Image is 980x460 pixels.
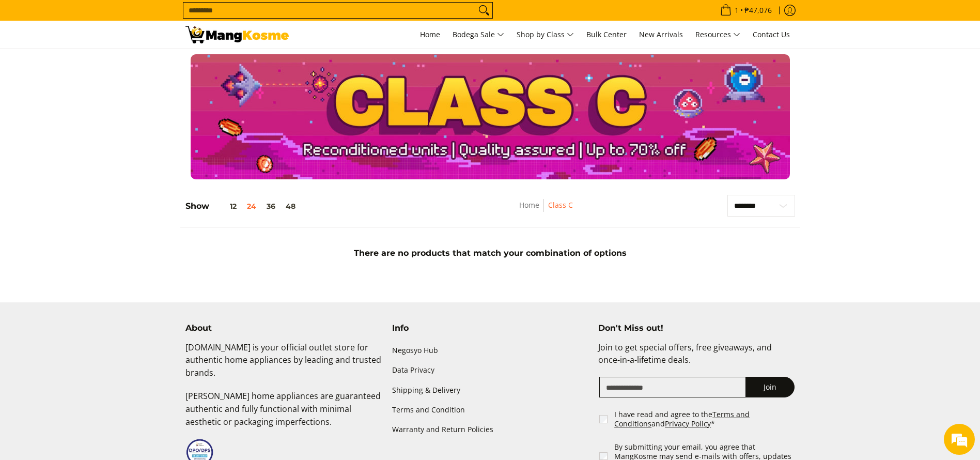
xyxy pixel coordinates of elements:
[447,21,509,49] a: Bodega Sale
[519,200,539,210] a: Home
[753,29,790,39] span: Contact Us
[586,29,627,39] span: Bulk Center
[299,21,795,49] nav: Main Menu
[517,28,574,41] span: Shop by Class
[598,341,795,377] p: Join to get special offers, free giveaways, and once-in-a-lifetime deals.
[185,26,289,43] img: Class C Home &amp; Business Appliances: Up to 70% Off l Mang Kosme
[392,341,588,361] a: Negosyo Hub
[748,21,795,49] a: Contact Us
[261,202,281,210] button: 36
[717,5,775,16] span: •
[695,28,740,41] span: Resources
[185,201,301,211] h5: Show
[690,21,745,49] a: Resources
[511,21,579,49] a: Shop by Class
[392,420,588,439] a: Warranty and Return Policies
[185,390,382,438] p: [PERSON_NAME] home appliances are guaranteed authentic and fully functional with minimal aestheti...
[185,341,382,390] p: [DOMAIN_NAME] is your official outlet store for authentic home appliances by leading and trusted ...
[453,28,504,41] span: Bodega Sale
[392,380,588,400] a: Shipping & Delivery
[634,21,688,49] a: New Arrivals
[639,29,683,39] span: New Arrivals
[415,21,445,49] a: Home
[209,202,242,210] button: 12
[420,29,440,39] span: Home
[743,7,773,14] span: ₱47,076
[476,3,492,18] button: Search
[745,377,795,397] button: Join
[392,400,588,420] a: Terms and Condition
[614,409,750,428] a: Terms and Conditions
[581,21,632,49] a: Bulk Center
[392,361,588,380] a: Data Privacy
[242,202,261,210] button: 24
[733,7,740,14] span: 1
[614,410,796,428] label: I have read and agree to the and *
[548,200,573,210] a: Class C
[281,202,301,210] button: 48
[598,323,795,333] h4: Don't Miss out!
[458,199,634,222] nav: Breadcrumbs
[392,323,588,333] h4: Info
[180,248,800,258] h5: There are no products that match your combination of options
[185,323,382,333] h4: About
[665,419,711,428] a: Privacy Policy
